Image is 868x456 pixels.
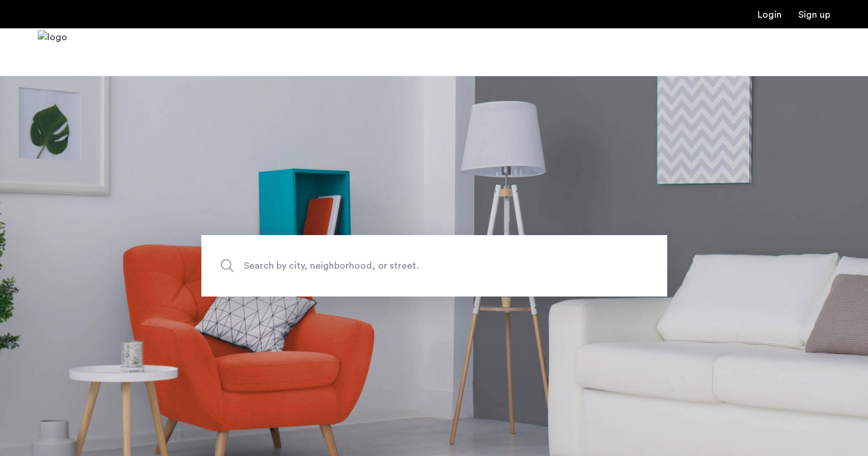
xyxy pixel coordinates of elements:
a: Login [758,10,782,19]
a: Cazamio Logo [38,30,67,74]
span: Search by city, neighborhood, or street. [244,258,570,274]
img: logo [38,30,67,74]
input: Apartment Search [201,235,667,297]
a: Registration [798,10,830,19]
